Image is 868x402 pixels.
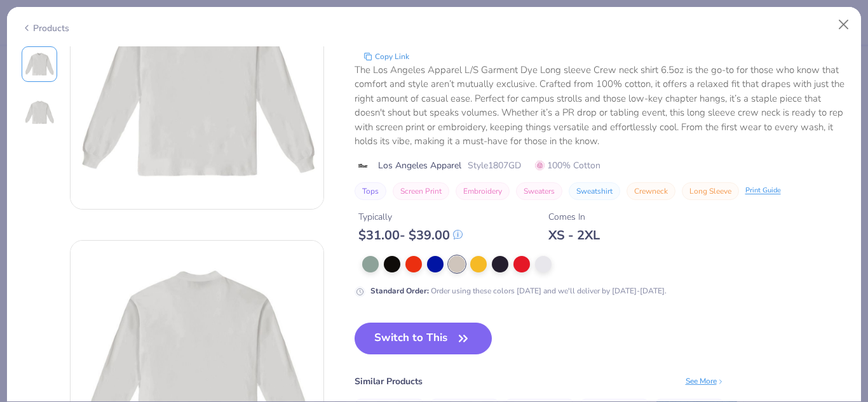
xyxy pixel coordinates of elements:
button: Tops [355,182,386,200]
button: Long Sleeve [682,182,739,200]
div: Typically [358,210,463,224]
div: Order using these colors [DATE] and we'll deliver by [DATE]-[DATE]. [370,285,667,297]
button: Sweaters [516,182,562,200]
div: The Los Angeles Apparel L/S Garment Dye Long sleeve Crew neck shirt 6.5oz is the go-to for those ... [355,63,847,149]
img: Front [24,49,55,79]
div: Comes In [548,210,600,224]
span: Style 1807GD [468,159,521,172]
div: See More [686,375,724,387]
button: Embroidery [456,182,510,200]
div: Products [22,22,69,35]
div: XS - 2XL [548,227,600,243]
div: $ 31.00 - $ 39.00 [358,227,463,243]
img: brand logo [355,161,372,171]
button: Crewneck [627,182,675,200]
span: 100% Cotton [535,159,600,172]
button: Close [832,13,856,37]
div: Similar Products [355,375,423,388]
button: Switch to This [355,323,492,354]
button: Screen Print [393,182,449,200]
img: Back [24,97,55,128]
div: Print Guide [745,185,781,196]
button: Sweatshirt [569,182,620,200]
strong: Standard Order : [370,286,429,296]
button: copy to clipboard [360,50,413,63]
span: Los Angeles Apparel [378,159,461,172]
